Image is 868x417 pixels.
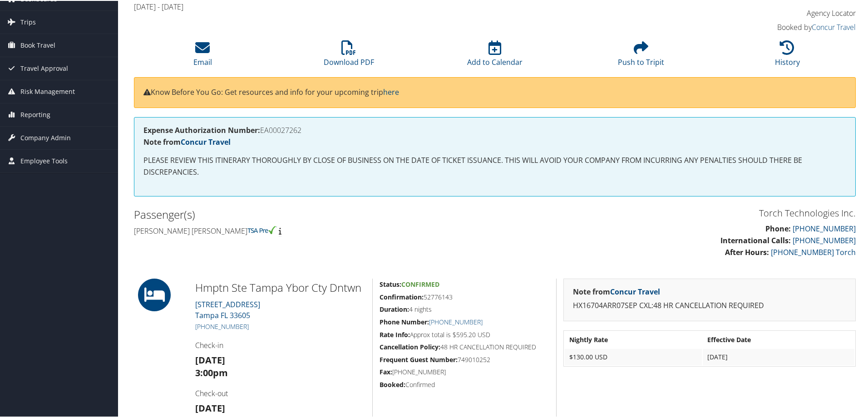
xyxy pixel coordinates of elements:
a: Push to Tripit [618,44,664,66]
strong: Confirmation: [380,292,424,300]
td: [DATE] [703,348,854,364]
h4: Agency Locator [686,7,856,17]
a: Concur Travel [181,136,231,146]
strong: [DATE] [195,353,225,365]
span: Reporting [20,103,50,125]
td: $130.00 USD [565,348,702,364]
a: here [383,86,399,96]
h5: 4 nights [380,304,549,313]
a: Concur Travel [610,286,660,296]
h4: [DATE] - [DATE] [134,1,672,11]
a: Download PDF [324,44,374,66]
th: Effective Date [703,331,854,347]
strong: Note from [143,136,231,146]
strong: Status: [380,279,401,288]
img: tsa-precheck.png [247,225,277,233]
span: Confirmed [401,279,439,288]
strong: Phone: [765,223,791,233]
a: [PHONE_NUMBER] [793,235,856,245]
h4: Booked by [686,21,856,31]
strong: Booked: [380,379,405,388]
p: PLEASE REVIEW THIS ITINERARY THOROUGHLY BY CLOSE OF BUSINESS ON THE DATE OF TICKET ISSUANCE. THIS... [143,154,846,177]
a: History [775,44,800,66]
h5: Approx total is $595.20 USD [380,329,549,339]
strong: Rate Info: [380,329,410,338]
strong: Duration: [380,304,409,313]
h2: Passenger(s) [134,206,488,221]
strong: Note from [573,286,660,296]
a: [PHONE_NUMBER] Torch [771,246,856,256]
p: Know Before You Go: Get resources and info for your upcoming trip [143,86,846,98]
h4: Check-out [195,388,365,397]
h5: 749010252 [380,354,549,363]
p: HX16704ARR07SEP CXL:48 HR CANCELLATION REQUIRED [573,299,846,311]
a: [PHONE_NUMBER] [195,321,249,330]
strong: Cancellation Policy: [380,342,440,350]
a: Concur Travel [812,21,856,31]
a: Email [193,44,212,66]
th: Nightly Rate [565,331,702,347]
span: Book Travel [20,33,55,56]
h4: [PERSON_NAME] [PERSON_NAME] [134,225,488,235]
h5: 48 HR CANCELLATION REQUIRED [380,342,549,351]
h4: EA00027262 [143,126,846,133]
a: [PHONE_NUMBER] [793,223,856,233]
h5: Confirmed [380,379,549,388]
h5: 52776143 [380,292,549,301]
strong: International Calls: [720,235,791,245]
h2: Hmptn Ste Tampa Ybor Cty Dntwn [195,279,365,294]
strong: Expense Authorization Number: [143,124,260,134]
span: Travel Approval [20,56,68,79]
strong: 3:00pm [195,366,228,378]
strong: Phone Number: [380,317,429,325]
h4: Check-in [195,339,365,349]
h3: Torch Technologies Inc. [502,206,856,219]
strong: Frequent Guest Number: [380,354,458,363]
strong: After Hours: [725,246,769,256]
h5: [PHONE_NUMBER] [380,367,549,376]
span: Trips [20,10,36,33]
span: Risk Management [20,79,75,102]
span: Company Admin [20,126,71,148]
strong: [DATE] [195,401,225,413]
strong: Fax: [380,367,392,375]
a: [STREET_ADDRESS]Tampa FL 33605 [195,299,260,319]
span: Employee Tools [20,149,68,172]
a: [PHONE_NUMBER] [429,317,483,325]
a: Add to Calendar [467,44,523,66]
